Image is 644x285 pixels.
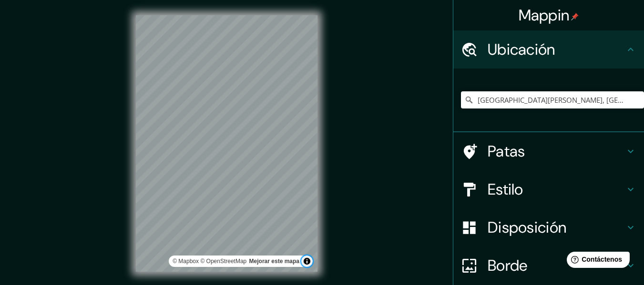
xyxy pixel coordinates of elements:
[453,132,644,170] div: Patas
[488,217,566,237] font: Disposición
[453,208,644,246] div: Disposición
[571,13,579,20] img: pin-icon.png
[173,258,199,265] a: Mapbox
[519,5,570,25] font: Mappin
[488,179,523,199] font: Estilo
[453,246,644,285] div: Borde
[488,256,528,275] font: Borde
[200,258,246,265] font: © OpenStreetMap
[488,141,525,161] font: Patas
[249,258,299,265] font: Mejorar este mapa
[453,30,644,69] div: Ubicación
[136,15,317,272] canvas: Mapa
[461,91,644,108] input: Elige tu ciudad o zona
[559,248,634,275] iframe: Lanzador de widgets de ayuda
[173,258,199,265] font: © Mapbox
[301,256,313,267] button: Activar o desactivar atribución
[453,170,644,208] div: Estilo
[249,258,299,265] a: Comentarios sobre el mapa
[488,39,555,59] font: Ubicación
[200,258,246,265] a: Mapa de OpenStreet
